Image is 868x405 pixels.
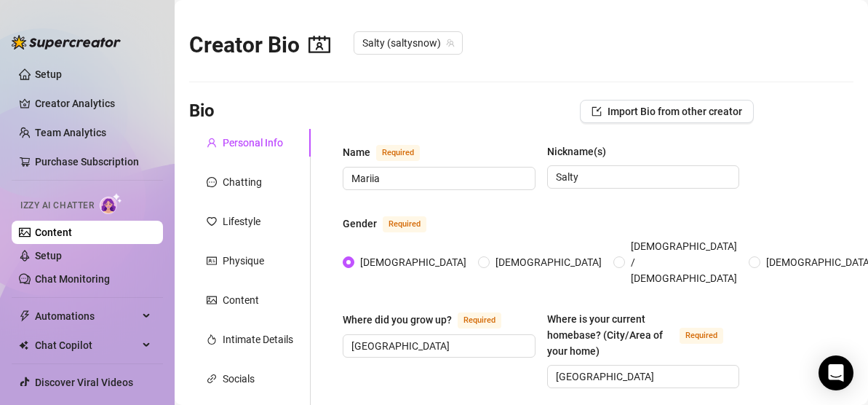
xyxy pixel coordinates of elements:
span: thunderbolt [19,310,31,322]
a: Discover Viral Videos [35,377,133,388]
span: heart [207,216,217,227]
span: user [207,138,217,148]
span: Automations [35,304,138,328]
span: Required [383,216,426,232]
span: picture [207,295,217,305]
a: Content [35,227,72,238]
span: Required [376,145,420,161]
span: import [592,106,602,117]
span: Salty (saltysnow) [362,32,454,54]
img: Chat Copilot [19,340,28,350]
label: Gender [343,215,442,232]
input: Where did you grow up? [351,338,524,354]
input: Name [351,170,524,186]
div: Where did you grow up? [343,312,452,328]
a: Chat Monitoring [35,273,110,285]
span: team [446,39,455,47]
input: Where is your current homebase? (City/Area of your home) [556,369,728,385]
div: Lifestyle [223,213,260,229]
label: Where did you grow up? [343,311,517,329]
div: Open Intercom Messenger [819,355,853,390]
span: Import Bio from other creator [608,106,742,117]
img: logo-BBDzfeDw.svg [12,35,121,50]
h3: Bio [189,100,215,123]
input: Nickname(s) [556,169,728,185]
span: [DEMOGRAPHIC_DATA] / [DEMOGRAPHIC_DATA] [625,238,743,286]
a: Setup [35,68,62,80]
div: Socials [223,371,255,387]
span: [DEMOGRAPHIC_DATA] [354,254,472,270]
span: [DEMOGRAPHIC_DATA] [490,254,608,270]
span: Required [680,328,723,344]
div: Name [343,144,370,160]
button: Import Bio from other creator [580,100,754,123]
a: Purchase Subscription [35,150,151,173]
label: Name [343,143,436,161]
span: contacts [308,34,330,55]
span: Izzy AI Chatter [20,199,94,213]
div: Physique [223,253,264,269]
label: Nickname(s) [547,143,616,160]
div: Where is your current homebase? (City/Area of your home) [547,311,674,359]
span: idcard [207,256,217,266]
span: fire [207,334,217,345]
a: Creator Analytics [35,92,151,115]
h2: Creator Bio [189,31,330,59]
span: Required [458,312,501,329]
label: Where is your current homebase? (City/Area of your home) [547,311,740,359]
span: message [207,177,217,187]
span: Chat Copilot [35,334,138,357]
div: Chatting [223,174,262,190]
div: Personal Info [223,135,283,151]
div: Intimate Details [223,331,293,347]
div: Nickname(s) [547,143,606,160]
div: Gender [343,216,377,232]
img: AI Chatter [100,193,122,214]
a: Team Analytics [35,127,106,138]
a: Setup [35,250,62,262]
span: link [207,374,217,384]
div: Content [223,292,259,308]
